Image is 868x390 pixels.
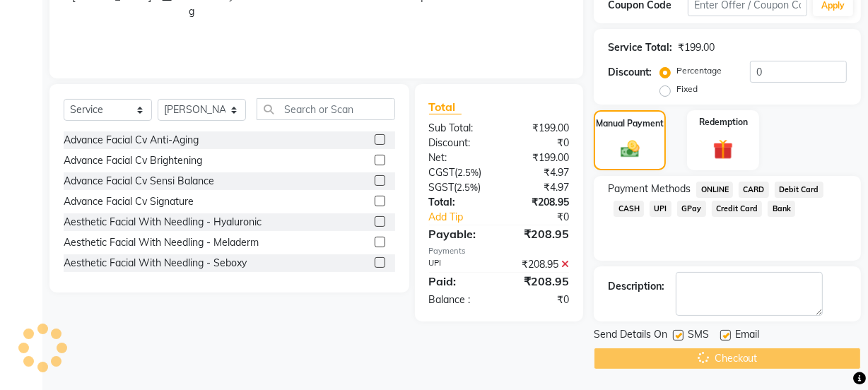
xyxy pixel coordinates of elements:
div: ₹208.95 [499,257,580,272]
label: Fixed [676,83,698,95]
a: Add Tip [418,210,512,225]
div: ( ) [418,180,499,195]
label: Percentage [676,64,722,77]
span: SMS [688,327,709,345]
div: Description: [608,279,664,294]
div: Aesthetic Facial With Needling - Meladerm [64,235,259,250]
div: ₹199.00 [499,121,580,136]
div: Discount: [418,136,499,150]
span: GPay [677,201,706,217]
img: _gift.svg [707,137,739,162]
div: ₹0 [512,210,580,225]
div: ₹4.97 [499,165,580,180]
div: Aesthetic Facial With Needling - Hyaluronic [64,215,262,230]
div: Sub Total: [418,121,499,136]
div: Advance Facial Cv Sensi Balance [64,174,214,189]
span: 2.5% [458,167,479,178]
div: Advance Facial Cv Anti-Aging [64,133,199,148]
div: Service Total: [608,40,672,55]
label: Manual Payment [596,117,664,130]
div: ₹0 [499,136,580,150]
div: ₹199.00 [678,40,715,55]
label: Redemption [699,116,748,129]
div: Advance Facial Cv Brightening [64,153,202,168]
div: ₹0 [499,292,580,307]
div: Discount: [608,65,652,80]
div: ₹199.00 [499,150,580,165]
span: 2.5% [457,182,479,193]
span: Bank [768,201,795,217]
span: Send Details On [594,327,667,345]
div: Net: [418,150,499,165]
span: CGST [429,166,455,179]
div: Balance : [418,292,499,307]
div: Payable: [418,225,499,242]
input: Search or Scan [257,98,395,120]
span: CASH [614,201,644,217]
span: UPI [650,201,671,217]
span: Email [735,327,759,345]
span: Credit Card [712,201,763,217]
div: ₹4.97 [499,180,580,195]
div: ₹208.95 [499,195,580,210]
div: UPI [418,257,499,272]
span: ONLINE [696,182,733,198]
span: Total [429,100,462,114]
div: ₹208.95 [499,225,580,242]
div: Total: [418,195,499,210]
div: ₹208.95 [499,273,580,290]
div: Aesthetic Facial With Needling - Seboxy [64,256,247,271]
div: Paid: [418,273,499,290]
span: CARD [739,182,769,198]
span: SGST [429,181,454,194]
img: _cash.svg [615,138,645,160]
span: Debit Card [775,182,823,198]
div: Payments [429,245,570,257]
div: ( ) [418,165,499,180]
span: Payment Methods [608,182,691,196]
div: Advance Facial Cv Signature [64,194,194,209]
